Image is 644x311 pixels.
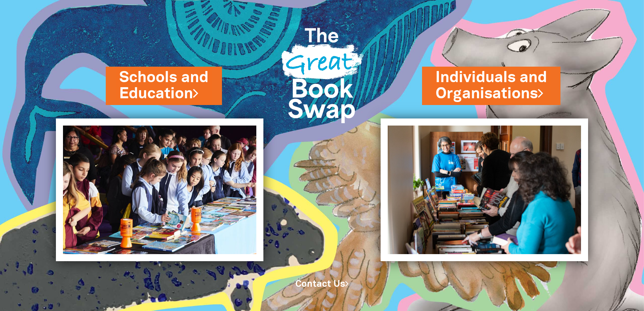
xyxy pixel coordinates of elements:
img: Schools and Education [56,118,263,261]
img: Individuals and Organisations [381,118,588,261]
a: Contact Us [295,280,349,288]
img: Great Bookswap logo [273,8,371,137]
a: Individuals andOrganisations [436,67,547,104]
a: Schools andEducation [119,67,208,104]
